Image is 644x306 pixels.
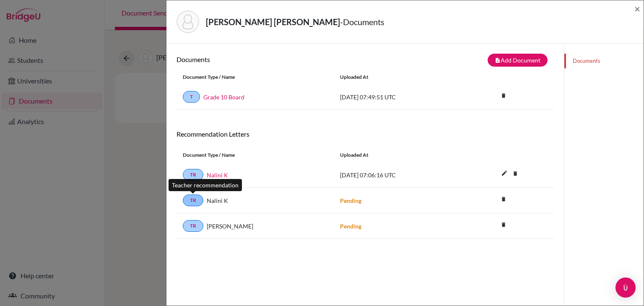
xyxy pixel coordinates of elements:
button: note_addAdd Document [488,54,548,67]
a: Documents [564,54,644,68]
strong: Pending [340,197,361,204]
a: delete [497,220,510,231]
span: [PERSON_NAME] [207,222,253,231]
a: Nalini K [207,171,228,179]
a: TR [183,169,203,181]
a: T [183,91,200,103]
i: note_add [495,57,501,63]
div: Uploaded at [334,151,460,159]
h6: Documents [177,55,365,63]
span: Nalini K [207,196,228,205]
a: TR [183,220,203,232]
span: - Documents [340,17,384,27]
a: TR [183,194,203,206]
strong: [PERSON_NAME] [PERSON_NAME] [206,17,340,27]
a: delete [497,91,510,102]
a: Grade 10 Board [203,93,244,101]
div: Document Type / Name [177,151,334,159]
strong: Pending [340,223,361,230]
i: delete [497,218,510,231]
span: [DATE] 07:06:16 UTC [340,171,396,179]
div: Teacher recommendation [169,179,242,191]
div: Uploaded at [334,73,460,81]
i: edit [498,166,511,180]
a: delete [497,194,510,205]
i: delete [497,193,510,205]
div: Document Type / Name [177,73,334,81]
a: delete [509,169,522,180]
span: × [634,3,640,15]
div: Open Intercom Messenger [615,277,636,298]
button: Close [634,4,640,14]
div: [DATE] 07:49:51 UTC [334,93,460,101]
h6: Recommendation Letters [177,130,554,138]
i: delete [509,167,522,180]
button: edit [497,168,512,180]
i: delete [497,89,510,102]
